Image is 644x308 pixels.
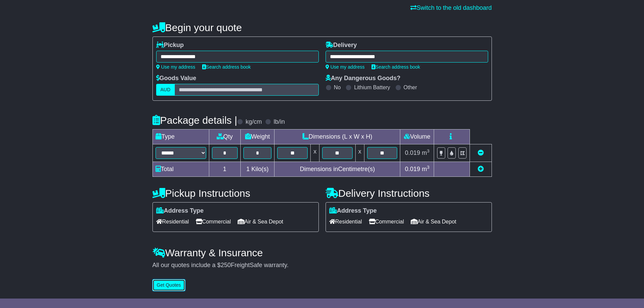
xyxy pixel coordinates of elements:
h4: Begin your quote [152,22,492,33]
span: 250 [221,262,231,268]
label: Pickup [156,42,184,49]
span: 0.019 [405,149,420,156]
sup: 3 [427,148,430,153]
label: lb/in [273,118,285,126]
h4: Package details | [152,115,237,126]
a: Use my address [326,64,365,70]
span: Commercial [196,216,231,227]
span: m [422,166,430,172]
span: Air & Sea Depot [238,216,283,227]
td: Weight [240,129,275,144]
label: Delivery [326,42,357,49]
h4: Pickup Instructions [152,188,319,199]
label: No [334,84,341,91]
td: x [311,144,319,162]
td: Dimensions (L x W x H) [275,129,400,144]
label: Address Type [329,207,377,215]
td: Volume [400,129,434,144]
label: Any Dangerous Goods? [326,75,401,82]
a: Switch to the old dashboard [410,4,492,11]
a: Search address book [202,64,251,70]
a: Search address book [372,64,420,70]
label: Goods Value [156,75,196,82]
h4: Delivery Instructions [326,188,492,199]
label: Address Type [156,207,204,215]
div: All our quotes include a $ FreightSafe warranty. [152,262,492,269]
a: Remove this item [478,149,484,156]
td: x [355,144,364,162]
span: Air & Sea Depot [411,216,456,227]
span: Residential [156,216,189,227]
td: Type [152,129,209,144]
span: m [422,149,430,156]
span: 0.019 [405,166,420,172]
label: Lithium Battery [354,84,390,91]
a: Add new item [478,166,484,172]
h4: Warranty & Insurance [152,247,492,258]
td: Qty [209,129,240,144]
td: 1 [209,162,240,177]
label: AUD [156,84,175,96]
button: Get Quotes [152,279,186,291]
td: Total [152,162,209,177]
label: kg/cm [245,118,262,126]
td: Kilo(s) [240,162,275,177]
span: 1 [246,166,249,172]
sup: 3 [427,165,430,170]
td: Dimensions in Centimetre(s) [275,162,400,177]
span: Residential [329,216,362,227]
a: Use my address [156,64,195,70]
label: Other [404,84,417,91]
span: Commercial [369,216,404,227]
